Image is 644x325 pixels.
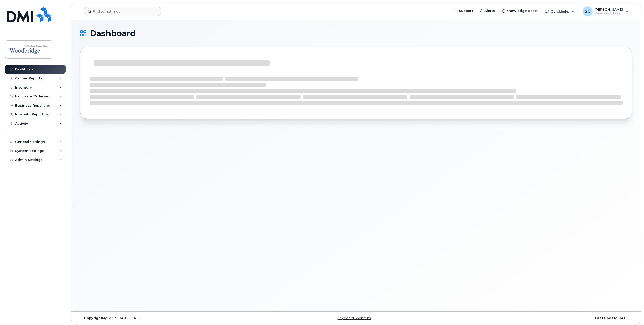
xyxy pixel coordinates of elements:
[448,316,632,320] div: [DATE]
[337,316,371,320] a: Keyboard Shortcuts
[80,316,264,320] div: MyServe [DATE]–[DATE]
[595,316,617,320] strong: Last Update
[90,30,136,37] span: Dashboard
[84,316,102,320] strong: Copyright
